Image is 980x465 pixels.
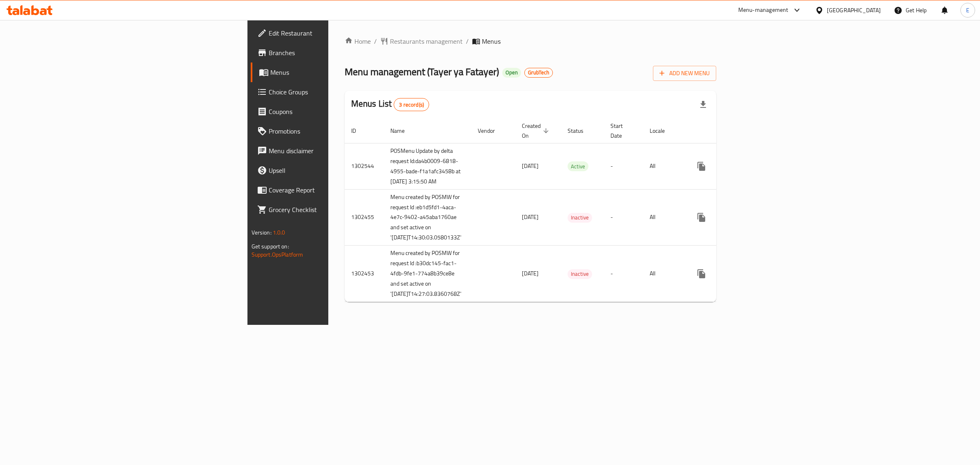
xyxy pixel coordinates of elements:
[711,264,731,284] button: Change Status
[384,246,471,302] td: Menu created by POSMW for request Id :b30dc145-fac1-4fdb-9fe1-774a8b39ce8e and set active on '[DA...
[345,36,717,46] nav: breadcrumb
[525,69,552,76] span: GrubTech
[692,264,711,284] button: more
[269,165,405,175] span: Upsell
[390,36,463,46] span: Restaurants management
[478,126,506,136] span: Vendor
[269,28,405,38] span: Edit Restaurant
[502,69,521,76] span: Open
[693,95,713,114] div: Export file
[394,98,429,111] div: Total records count
[251,23,411,43] a: Edit Restaurant
[659,68,710,78] span: Add New Menu
[522,212,539,222] span: [DATE]
[568,162,588,171] span: Active
[251,121,411,141] a: Promotions
[653,66,716,81] button: Add New Menu
[604,143,643,189] td: -
[738,5,788,15] div: Menu-management
[251,200,411,219] a: Grocery Checklist
[650,126,675,136] span: Locale
[502,68,521,78] div: Open
[522,268,539,279] span: [DATE]
[711,208,731,227] button: Change Status
[827,6,881,15] div: [GEOGRAPHIC_DATA]
[380,36,463,46] a: Restaurants management
[692,208,711,227] button: more
[604,189,643,246] td: -
[251,180,411,200] a: Coverage Report
[252,241,289,252] span: Get support on:
[270,67,405,77] span: Menus
[643,189,685,246] td: All
[643,246,685,302] td: All
[345,63,499,81] span: Menu management ( Tayer ya Fatayer )
[394,101,429,109] span: 3 record(s)
[252,227,272,238] span: Version:
[568,269,592,279] div: Inactive
[685,118,777,143] th: Actions
[251,141,411,161] a: Menu disclaimer
[269,146,405,156] span: Menu disclaimer
[610,121,633,141] span: Start Date
[251,102,411,121] a: Coupons
[482,36,501,46] span: Menus
[252,249,303,260] a: Support.OpsPlatform
[522,161,539,171] span: [DATE]
[269,126,405,136] span: Promotions
[269,87,405,97] span: Choice Groups
[568,213,592,222] span: Inactive
[351,98,429,111] h2: Menus List
[269,107,405,116] span: Coupons
[604,246,643,302] td: -
[384,143,471,189] td: POSMenu Update by delta request Id:da4b0009-6818-4955-bade-f1a1afc3458b at [DATE] 3:15:50 AM
[251,82,411,102] a: Choice Groups
[568,269,592,279] span: Inactive
[345,118,777,302] table: enhanced table
[390,126,415,136] span: Name
[643,143,685,189] td: All
[269,48,405,58] span: Branches
[269,185,405,195] span: Coverage Report
[251,63,411,82] a: Menus
[966,6,969,15] span: E
[711,156,731,176] button: Change Status
[568,161,588,171] div: Active
[351,126,367,136] span: ID
[273,227,285,238] span: 1.0.0
[251,161,411,180] a: Upsell
[568,213,592,223] div: Inactive
[269,205,405,215] span: Grocery Checklist
[568,126,594,136] span: Status
[251,43,411,63] a: Branches
[384,189,471,246] td: Menu created by POSMW for request Id :eb1d5fd1-4aca-4e7c-9402-a45aba1760ae and set active on '[DA...
[692,156,711,176] button: more
[522,121,551,141] span: Created On
[466,36,469,46] li: /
